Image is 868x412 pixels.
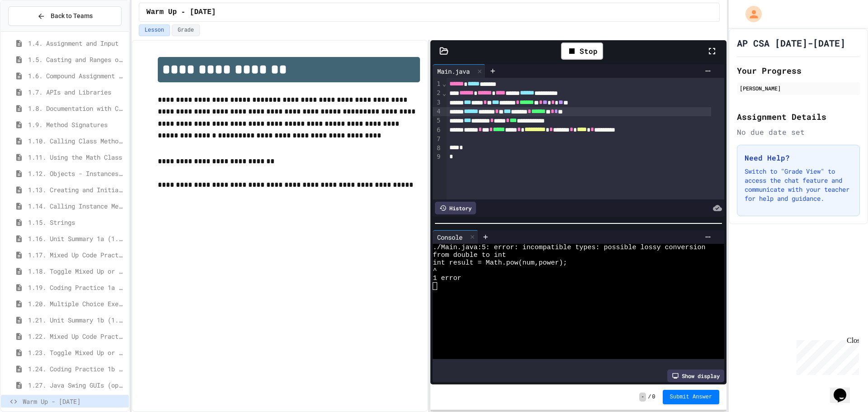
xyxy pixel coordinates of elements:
span: 1.8. Documentation with Comments and Preconditions [28,104,125,113]
div: History [435,202,476,214]
div: 6 [433,126,442,135]
span: Submit Answer [670,393,712,401]
span: Warm Up - [DATE] [146,7,216,18]
div: Console [433,232,467,242]
div: [PERSON_NAME] [740,84,857,92]
span: 1.18. Toggle Mixed Up or Write Code Practice 1.1-1.6 [28,266,125,276]
span: 1.21. Unit Summary 1b (1.7-1.15) [28,315,125,325]
h1: AP CSA [DATE]-[DATE] [737,37,845,49]
span: 1.10. Calling Class Methods [28,136,125,146]
div: Main.java [433,64,486,78]
div: 2 [433,89,442,98]
span: 1.9. Method Signatures [28,120,125,129]
span: 0 [652,393,655,401]
span: 1.5. Casting and Ranges of Values [28,55,125,64]
span: 1.20. Multiple Choice Exercises for Unit 1a (1.1-1.6) [28,299,125,308]
div: 5 [433,116,442,125]
div: No due date set [737,127,860,137]
span: from double to int [433,251,506,259]
span: 1.22. Mixed Up Code Practice 1b (1.7-1.15) [28,331,125,341]
span: Back to Teams [51,11,93,21]
div: Stop [561,43,603,60]
div: Main.java [433,66,474,76]
span: 1.11. Using the Math Class [28,152,125,162]
div: Show display [667,369,724,382]
div: 4 [433,107,442,116]
span: 1.7. APIs and Libraries [28,87,125,97]
span: 1.24. Coding Practice 1b (1.7-1.15) [28,364,125,374]
span: 1.27. Java Swing GUIs (optional) [28,380,125,390]
div: 1 [433,80,442,89]
span: 1.13. Creating and Initializing Objects: Constructors [28,185,125,194]
button: Submit Answer [663,390,720,404]
div: 8 [433,144,442,153]
span: 1.23. Toggle Mixed Up or Write Code Practice 1b (1.7-1.15) [28,348,125,357]
div: Chat with us now!Close [4,4,62,57]
iframe: chat widget [830,376,859,403]
button: Back to Teams [8,6,122,26]
iframe: chat widget [793,336,859,375]
button: Grade [172,24,200,36]
span: 1.14. Calling Instance Methods [28,201,125,211]
div: 7 [433,135,442,144]
span: - [639,393,646,402]
div: Console [433,230,478,244]
span: ./Main.java:5: error: incompatible types: possible lossy conversion [433,244,705,251]
p: Switch to "Grade View" to access the chat feature and communicate with your teacher for help and ... [745,167,852,203]
span: 1.4. Assignment and Input [28,38,125,48]
h2: Assignment Details [737,110,860,123]
div: My Account [736,4,764,24]
span: 1.15. Strings [28,218,125,227]
div: 9 [433,152,442,161]
span: 1.16. Unit Summary 1a (1.1-1.6) [28,234,125,243]
span: Warm Up - [DATE] [23,397,125,406]
span: Fold line [442,80,446,87]
span: 1 error [433,275,461,282]
span: / [648,393,651,401]
span: Fold line [442,90,446,97]
span: ^ [433,267,437,275]
span: 1.6. Compound Assignment Operators [28,71,125,81]
span: int result = Math.pow(num,power); [433,259,567,267]
span: 1.12. Objects - Instances of Classes [28,169,125,178]
span: 1.17. Mixed Up Code Practice 1.1-1.6 [28,250,125,260]
h2: Your Progress [737,64,860,77]
button: Lesson [139,24,170,36]
h3: Need Help? [745,152,852,163]
div: 3 [433,98,442,107]
span: 1.19. Coding Practice 1a (1.1-1.6) [28,283,125,292]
